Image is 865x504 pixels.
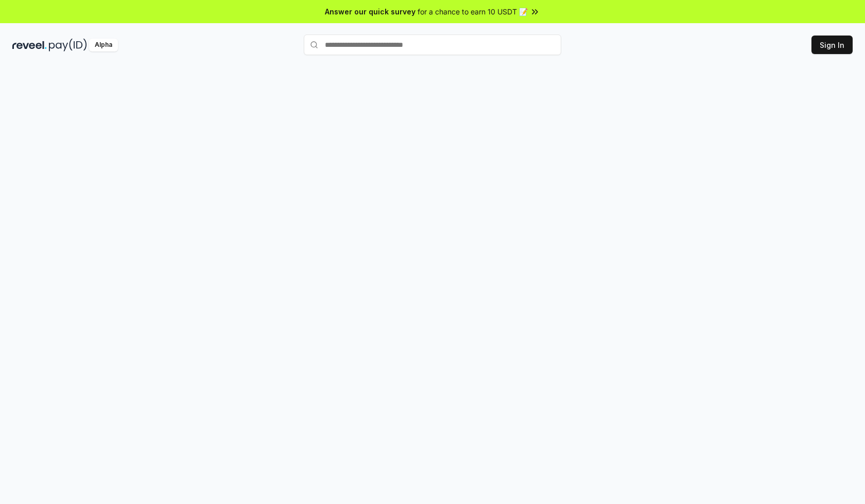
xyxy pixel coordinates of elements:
[325,6,416,17] span: Answer our quick survey
[89,39,118,51] div: Alpha
[418,6,528,17] span: for a chance to earn 10 USDT 📝
[811,36,853,54] button: Sign In
[49,39,87,51] img: pay_id
[12,39,47,51] img: reveel_dark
